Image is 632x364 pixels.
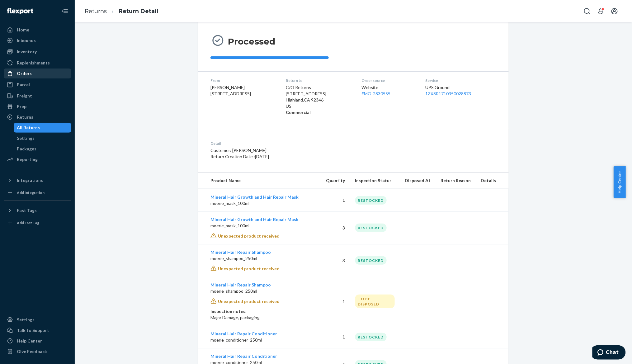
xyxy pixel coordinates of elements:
ol: breadcrumbs [80,2,163,21]
p: C/O Returns [286,84,352,91]
td: 3 [321,244,350,277]
div: Returns [17,114,33,120]
dt: Return to [286,78,352,83]
button: Fast Tags [4,206,71,215]
a: Help Center [4,336,71,346]
p: moerie_mask_100ml [210,200,316,206]
div: RESTOCKED [355,256,387,265]
span: UPS Ground [426,85,450,90]
a: Add Integration [4,188,71,198]
p: US [286,103,352,109]
div: Talk to Support [17,327,49,333]
div: Website [361,84,416,97]
td: 1 [321,277,350,326]
a: Settings [4,315,71,325]
p: moerie_conditioner_250ml [210,337,316,343]
p: Customer: [PERSON_NAME] [210,147,383,154]
h3: Processed [228,36,275,47]
a: Mineral Hair Growth and Hair Repair Mask [210,217,299,222]
a: Freight [4,91,71,101]
a: Reporting [4,154,71,164]
td: 1 [321,189,350,212]
div: Settings [17,317,35,323]
div: Replenishments [17,60,50,66]
div: RESTOCKED [355,224,387,232]
p: moerie_mask_100ml [210,223,316,229]
a: Parcel [4,80,71,90]
td: 3 [321,211,350,244]
p: Major Damage, packaging [210,314,316,321]
button: Integrations [4,175,71,185]
p: moerie_shampoo_250ml [210,288,316,294]
strong: Commercial [286,110,311,115]
div: Reporting [17,156,38,163]
div: Orders [17,70,32,77]
div: Settings [17,135,35,141]
a: Mineral Hair Repair Shampoo [210,249,271,255]
a: Return Detail [119,8,158,15]
button: Open Search Box [581,5,593,17]
div: Give Feedback [17,348,47,355]
dt: Service [426,78,497,83]
iframe: Opens a widget where you can chat to one of our agents [592,345,626,361]
a: Settings [14,133,71,143]
div: Prep [17,103,26,110]
a: Mineral Hair Repair Conditioner [210,331,277,336]
a: #MO-2830555 [361,91,390,96]
dt: Order source [361,78,416,83]
p: Highland , CA 92346 [286,97,352,103]
div: TO BE DISPOSED [355,295,395,308]
span: Unexpected product received [218,299,280,304]
a: Mineral Hair Repair Conditioner [210,353,277,359]
th: Quantity [321,173,350,189]
div: Home [17,27,29,33]
a: Packages [14,144,71,154]
button: Open notifications [595,5,607,17]
div: Help Center [17,338,42,344]
button: Close Navigation [59,5,71,17]
a: Inventory [4,47,71,57]
div: Integrations [17,177,43,183]
a: Mineral Hair Repair Shampoo [210,282,271,287]
a: All Returns [14,123,71,133]
th: Product Name [198,173,321,189]
button: Talk to Support [4,325,71,335]
p: Return Creation Date : [DATE] [210,154,383,160]
div: Add Fast Tag [17,220,39,225]
dt: Detail [210,141,383,146]
div: RESTOCKED [355,196,387,205]
td: 1 [321,326,350,348]
p: Inspection notes: [210,308,316,314]
a: Mineral Hair Growth and Hair Repair Mask [210,194,299,200]
div: Fast Tags [17,207,37,214]
th: Inspection Status [350,173,400,189]
div: Freight [17,93,32,99]
div: Parcel [17,82,30,88]
th: Disposed At [400,173,436,189]
a: Orders [4,69,71,78]
button: Help Center [614,166,626,198]
p: [STREET_ADDRESS] [286,91,352,97]
a: 1ZX8R1710350028873 [426,91,471,96]
a: Returns [85,8,107,15]
th: Details [476,173,509,189]
span: Unexpected product received [218,266,280,271]
button: Open account menu [608,5,621,17]
div: All Returns [17,125,40,131]
span: [PERSON_NAME] [STREET_ADDRESS] [210,85,251,96]
div: Add Integration [17,190,45,195]
div: Packages [17,146,37,152]
a: Inbounds [4,35,71,45]
a: Returns [4,112,71,122]
div: RESTOCKED [355,333,387,341]
span: Unexpected product received [218,233,280,239]
a: Home [4,25,71,35]
img: Flexport logo [7,8,33,14]
dt: From [210,78,276,83]
div: Inventory [17,49,37,55]
button: Give Feedback [4,347,71,357]
a: Prep [4,102,71,111]
a: Add Fast Tag [4,218,71,228]
th: Return Reason [436,173,476,189]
